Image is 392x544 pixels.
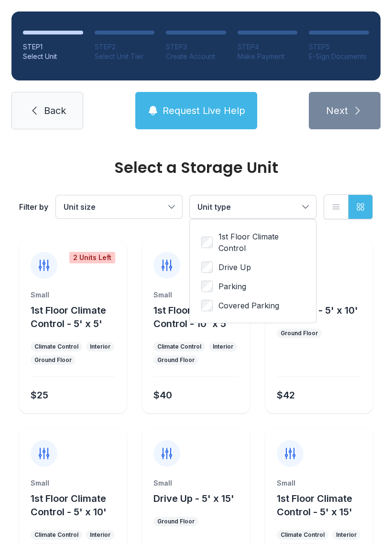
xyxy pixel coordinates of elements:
[190,195,316,218] button: Unit type
[31,492,123,519] button: 1st Floor Climate Control - 5' x 10'
[218,300,279,311] span: Covered Parking
[31,290,115,300] div: Small
[19,160,373,175] div: Select a Storage Unit
[277,304,358,317] button: Drive Up - 5' x 10'
[153,388,172,402] div: $40
[153,290,238,300] div: Small
[153,304,246,330] button: 1st Floor Climate Control - 10' x 5'
[23,42,83,52] div: STEP 1
[31,478,115,488] div: Small
[153,493,234,504] span: Drive Up - 5' x 15'
[197,202,231,212] span: Unit type
[326,104,348,117] span: Next
[34,356,72,364] div: Ground Floor
[95,52,155,61] div: Select Unit Tier
[238,42,298,52] div: STEP 4
[31,304,123,330] button: 1st Floor Climate Control - 5' x 5'
[281,329,318,337] div: Ground Floor
[95,42,155,52] div: STEP 2
[277,493,352,518] span: 1st Floor Climate Control - 5' x 15'
[31,305,106,329] span: 1st Floor Climate Control - 5' x 5'
[157,343,201,351] div: Climate Control
[153,305,229,329] span: 1st Floor Climate Control - 10' x 5'
[90,343,110,351] div: Interior
[19,201,48,213] div: Filter by
[44,104,66,117] span: Back
[277,388,295,402] div: $42
[201,237,213,248] input: 1st Floor Climate Control
[34,531,78,539] div: Climate Control
[309,52,369,61] div: E-Sign Documents
[34,343,78,351] div: Climate Control
[238,52,298,61] div: Make Payment
[56,195,182,218] button: Unit size
[213,343,233,351] div: Interior
[157,356,195,364] div: Ground Floor
[218,261,251,273] span: Drive Up
[277,478,361,488] div: Small
[218,281,246,292] span: Parking
[218,231,305,254] span: 1st Floor Climate Control
[153,492,234,505] button: Drive Up - 5' x 15'
[336,531,357,539] div: Interior
[153,478,238,488] div: Small
[90,531,110,539] div: Interior
[201,300,213,311] input: Covered Parking
[277,290,361,300] div: Small
[309,42,369,52] div: STEP 5
[201,281,213,292] input: Parking
[201,261,213,273] input: Drive Up
[31,493,107,518] span: 1st Floor Climate Control - 5' x 10'
[277,305,358,316] span: Drive Up - 5' x 10'
[166,52,226,61] div: Create Account
[31,388,48,402] div: $25
[157,518,195,525] div: Ground Floor
[163,104,245,117] span: Request Live Help
[281,531,325,539] div: Climate Control
[64,202,96,212] span: Unit size
[69,252,115,263] div: 2 Units Left
[166,42,226,52] div: STEP 3
[23,52,83,61] div: Select Unit
[277,492,369,519] button: 1st Floor Climate Control - 5' x 15'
